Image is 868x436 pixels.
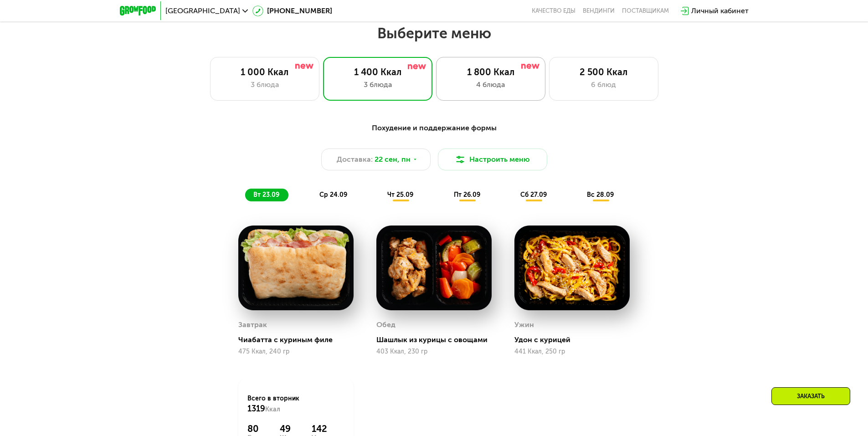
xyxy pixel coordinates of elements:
[771,387,850,405] div: Заказать
[520,191,547,199] span: сб 27.09
[333,67,423,77] div: 1 400 Ккал
[247,404,265,414] span: 1319
[238,348,354,355] div: 475 Ккал, 240 гр
[622,7,669,15] div: поставщикам
[514,335,637,344] div: Удон с курицей
[559,79,649,90] div: 6 блюд
[238,318,267,332] div: Завтрак
[559,67,649,77] div: 2 500 Ккал
[446,67,536,77] div: 1 800 Ккал
[387,191,413,199] span: чт 25.09
[319,191,347,199] span: ср 24.09
[312,423,344,434] div: 142
[691,5,749,16] div: Личный кабинет
[376,335,499,344] div: Шашлык из курицы с овощами
[253,191,279,199] span: вт 23.09
[252,5,332,16] a: [PHONE_NUMBER]
[375,154,411,165] span: 22 сен, пн
[247,423,268,434] div: 80
[532,7,575,15] a: Качество еды
[376,318,395,332] div: Обед
[454,191,480,199] span: пт 26.09
[583,7,615,15] a: Вендинги
[280,423,300,434] div: 49
[220,67,310,77] div: 1 000 Ккал
[333,79,423,90] div: 3 блюда
[29,24,839,42] h2: Выберите меню
[446,79,536,90] div: 4 блюда
[587,191,614,199] span: вс 28.09
[265,405,280,413] span: Ккал
[337,154,373,165] span: Доставка:
[247,394,344,414] div: Всего в вторник
[164,123,704,134] div: Похудение и поддержание формы
[514,348,630,355] div: 441 Ккал, 250 гр
[376,348,492,355] div: 403 Ккал, 230 гр
[514,318,534,332] div: Ужин
[238,335,361,344] div: Чиабатта с куриным филе
[220,79,310,90] div: 3 блюда
[165,7,240,15] span: [GEOGRAPHIC_DATA]
[438,149,547,170] button: Настроить меню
